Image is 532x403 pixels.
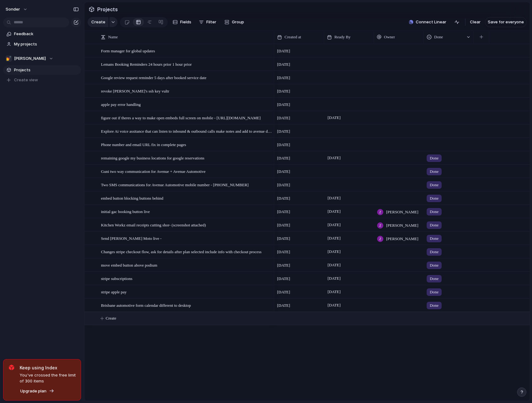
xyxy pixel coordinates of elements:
[101,248,261,255] span: Changes stripe checkout flow, ask for details after plan selected include info with checkout process
[101,87,169,94] span: revoke [PERSON_NAME]'s ssh key vultr
[277,48,290,54] span: [DATE]
[101,114,261,121] span: figure out if theres a way to make open embeds full screen on mobile - [URL][DOMAIN_NAME]
[430,276,439,282] span: Done
[326,208,342,215] span: [DATE]
[277,115,290,121] span: [DATE]
[470,19,481,25] span: Clear
[101,168,205,175] span: Guni two way communication for Avenue + Avenue Automotive
[96,4,119,15] span: Projects
[277,289,290,295] span: [DATE]
[20,372,76,384] span: You've crossed the free limit of 300 items
[277,168,290,175] span: [DATE]
[3,65,81,75] a: Projects
[101,47,155,54] span: Form manager for global updates
[3,40,81,49] a: My projects
[277,302,290,309] span: [DATE]
[101,235,161,242] span: Send [PERSON_NAME] Moto live -
[326,288,342,296] span: [DATE]
[101,261,157,268] span: move embed button above podium
[6,55,12,62] div: 💅
[101,127,272,135] span: Explore Ai voice assitance that can listen to inbound & outbound calls make notes and add to aven...
[430,168,439,175] span: Done
[277,276,290,282] span: [DATE]
[88,17,108,27] button: Create
[326,261,342,269] span: [DATE]
[326,194,342,202] span: [DATE]
[101,221,206,228] span: Kitchen Workz email receipts cutting shor- (screenshot attached)
[386,236,418,242] span: [PERSON_NAME]
[3,4,31,14] button: sonder
[406,17,449,27] button: Connect Linear
[430,249,439,255] span: Done
[277,222,290,228] span: [DATE]
[430,222,439,228] span: Done
[277,262,290,268] span: [DATE]
[430,209,439,215] span: Done
[101,101,141,108] span: apple pay error handling
[326,275,342,282] span: [DATE]
[101,275,132,282] span: stripe subscriptions
[430,235,439,242] span: Done
[106,315,116,321] span: Create
[101,208,150,215] span: initial gac booking button live
[14,77,38,83] span: Create view
[277,195,290,201] span: [DATE]
[277,249,290,255] span: [DATE]
[277,61,290,68] span: [DATE]
[277,155,290,161] span: [DATE]
[14,31,79,37] span: Feedback
[14,41,79,47] span: My projects
[3,54,81,63] button: 💅[PERSON_NAME]
[91,19,105,25] span: Create
[430,195,439,201] span: Done
[386,209,418,215] span: [PERSON_NAME]
[277,182,290,188] span: [DATE]
[467,17,483,27] button: Clear
[232,19,244,25] span: Group
[326,154,342,162] span: [DATE]
[434,34,443,40] span: Done
[430,262,439,268] span: Done
[277,209,290,215] span: [DATE]
[20,364,76,371] span: Keep using Index
[101,301,191,309] span: Brisbane automotive form calendar different to desktop
[430,302,439,309] span: Done
[430,182,439,188] span: Done
[277,75,290,81] span: [DATE]
[3,75,81,85] button: Create view
[326,235,342,242] span: [DATE]
[488,19,524,25] span: Save for everyone
[384,34,395,40] span: Owner
[416,19,446,25] span: Connect Linear
[485,17,527,27] button: Save for everyone
[101,288,127,295] span: stripe apple pay
[170,17,194,27] button: Fields
[6,6,20,12] span: sonder
[108,34,118,40] span: Name
[277,142,290,148] span: [DATE]
[180,19,191,25] span: Fields
[326,221,342,229] span: [DATE]
[101,74,206,81] span: Google review request reminder 5 days after booked service date
[101,181,249,188] span: Two SMS communications for Avenue Automotive mobile number - [PHONE_NUMBER]
[277,88,290,94] span: [DATE]
[334,34,351,40] span: Ready By
[20,388,46,394] span: Upgrade plan
[326,301,342,309] span: [DATE]
[221,17,247,27] button: Group
[14,55,46,62] span: [PERSON_NAME]
[206,19,216,25] span: Filter
[18,387,56,396] button: Upgrade plan
[3,29,81,39] a: Feedback
[277,128,290,135] span: [DATE]
[386,222,418,229] span: [PERSON_NAME]
[430,155,439,161] span: Done
[101,154,204,161] span: remaining google my business locations for google reservations
[285,34,301,40] span: Created at
[14,67,79,73] span: Projects
[326,114,342,121] span: [DATE]
[277,235,290,242] span: [DATE]
[196,17,219,27] button: Filter
[101,141,186,148] span: Phone number and email URL fix in complete pages
[101,194,163,201] span: embed button blocking buttons behind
